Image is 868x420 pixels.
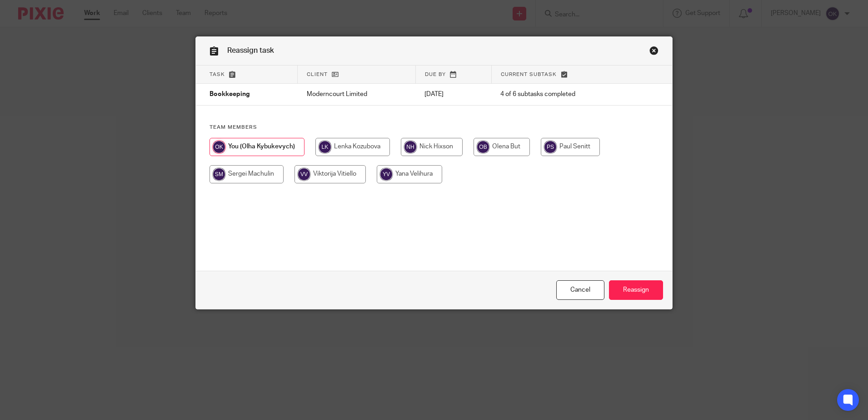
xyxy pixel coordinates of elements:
[307,90,407,99] p: Moderncourt Limited
[556,280,604,300] a: Close this dialog window
[424,90,482,99] p: [DATE]
[210,91,250,98] span: Bookkeeping
[210,72,225,77] span: Task
[307,72,328,77] span: Client
[501,72,557,77] span: Current subtask
[649,46,658,58] a: Close this dialog window
[210,124,659,131] h4: Team members
[425,72,446,77] span: Due by
[491,84,631,106] td: 4 of 6 subtasks completed
[609,280,663,300] input: Reassign
[227,47,274,54] span: Reassign task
